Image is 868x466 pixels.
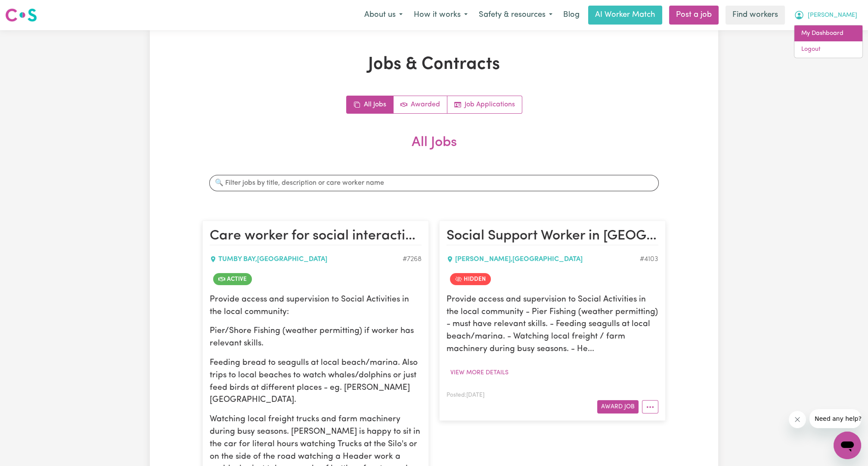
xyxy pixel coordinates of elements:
[446,228,658,245] h2: Social Support Worker in Lipson area
[5,7,37,23] img: Careseekers logo
[202,54,666,75] h1: Jobs & Contracts
[210,228,422,245] h2: Care worker for social interaction in local area for Autistic adult
[347,96,394,113] a: All jobs
[789,411,806,428] iframe: Close message
[446,366,512,379] button: View more details
[794,25,862,42] a: My Dashboard
[446,392,484,398] span: Posted: [DATE]
[558,6,585,25] a: Blog
[725,6,785,25] a: Find workers
[450,273,491,285] span: Job is hidden
[447,96,522,113] a: Job applications
[394,96,447,113] a: Active jobs
[210,294,422,319] p: Provide access and supervision to Social Activities in the local community:
[597,400,639,413] button: Award Job
[5,6,52,13] span: Need any help?
[834,432,861,459] iframe: Button to launch messaging window
[446,294,658,356] p: Provide access and supervision to Social Activities in the local community - Pier Fishing (weathe...
[210,254,403,264] div: TUMBY BAY , [GEOGRAPHIC_DATA]
[446,254,640,264] div: [PERSON_NAME] , [GEOGRAPHIC_DATA]
[669,6,719,25] a: Post a job
[209,175,659,191] input: 🔍 Filter jobs by title, description or care worker name
[5,5,37,25] a: Careseekers logo
[808,11,857,20] span: [PERSON_NAME]
[794,25,863,58] div: My Account
[210,357,422,407] p: Feeding bread to seagulls at local beach/marina. Also trips to local beaches to watch whales/dolp...
[794,41,862,58] a: Logout
[408,6,473,24] button: How it works
[210,325,422,350] p: Pier/Shore Fishing (weather permitting) if worker has relevant skills.
[359,6,408,24] button: About us
[588,6,662,25] a: AI Worker Match
[202,134,666,165] h2: All Jobs
[809,409,861,428] iframe: Message from company
[640,254,658,264] div: Job ID #4103
[788,6,863,24] button: My Account
[403,254,422,264] div: Job ID #7268
[642,400,658,413] button: More options
[213,273,252,285] span: Job is active
[473,6,558,24] button: Safety & resources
